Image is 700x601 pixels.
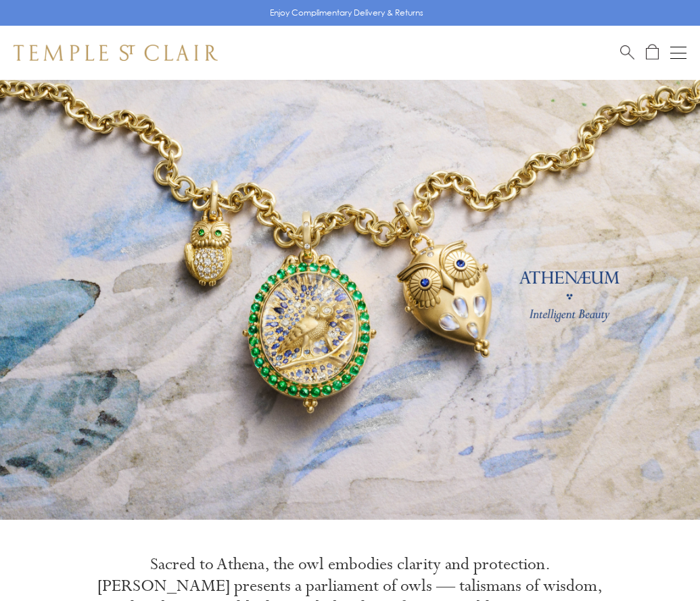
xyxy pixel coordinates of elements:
img: Temple St. Clair [14,45,218,61]
a: Open Shopping Bag [646,44,659,61]
button: Open navigation [670,45,686,61]
a: Search [620,44,634,61]
p: Enjoy Complimentary Delivery & Returns [270,6,423,20]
